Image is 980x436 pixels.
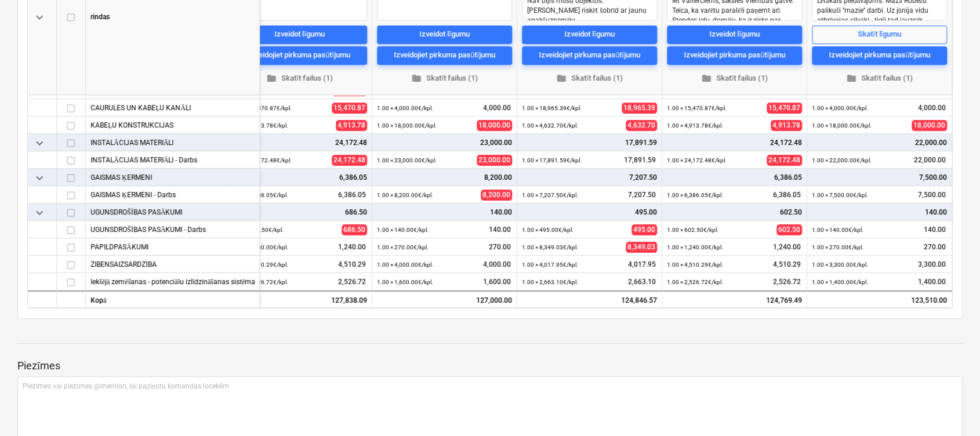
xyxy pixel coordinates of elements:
[812,244,863,250] small: 1.00 × 270.00€ / kpl.
[812,261,868,268] small: 1.00 × 3,300.00€ / kpl.
[522,261,578,268] small: 1.00 × 4,017.95€ / kpl.
[767,155,802,166] span: 24,172.48
[564,28,615,42] div: Izveidot līgumu
[90,99,255,116] div: CAURULES UN KABEĻU KANĀLI
[377,122,437,129] small: 1.00 × 18,000.00€ / kpl.
[539,49,640,63] div: Izveidojiet pirkuma pasūtījumu
[232,204,367,221] div: 686.50
[232,134,367,151] div: 24,172.48
[772,277,802,287] span: 2,526.72
[481,190,512,201] span: 8,200.00
[672,72,797,85] span: Skatīt failus (1)
[667,26,802,44] button: Izveidot līgumu
[917,103,947,113] span: 4,000.00
[917,190,947,200] span: 7,500.00
[627,190,657,200] span: 7,207.50
[232,169,367,186] div: 6,386.05
[622,103,657,114] span: 18,965.39
[667,105,727,111] small: 1.00 × 15,470.87€ / kpl.
[522,157,582,163] small: 1.00 × 17,891.59€ / kpl.
[812,46,947,65] button: Izveidojiet pirkuma pasūtījumu
[232,122,288,129] small: 1.00 × 4,913.78€ / kpl.
[662,290,807,308] div: 124,769.49
[522,204,657,221] div: 495.00
[667,204,802,221] div: 602.50
[626,242,657,253] span: 8,349.03
[377,244,429,250] small: 1.00 × 270.00€ / kpl.
[411,74,422,84] span: folder
[227,290,372,308] div: 127,838.09
[667,192,723,198] small: 1.00 × 6,386.05€ / kpl.
[377,105,433,111] small: 1.00 × 4,000.00€ / kpl.
[377,192,433,198] small: 1.00 × 8,200.00€ / kpl.
[527,72,652,85] span: Skatīt failus (1)
[232,70,367,88] button: Skatīt failus (1)
[812,26,947,44] button: Skatīt līgumu
[667,261,723,268] small: 1.00 × 4,510.29€ / kpl.
[767,103,802,114] span: 15,470.87
[232,105,292,111] small: 1.00 × 15,470.87€ / kpl.
[556,74,567,84] span: folder
[274,28,325,42] div: Izveidot līgumu
[522,105,582,111] small: 1.00 × 18,965.39€ / kpl.
[17,359,963,373] p: Piezīmes
[90,273,255,290] div: Iekšējā zemēšanas - potenciālu izlīdzināšanas sistēma
[667,279,723,285] small: 1.00 × 2,526.72€ / kpl.
[377,227,429,233] small: 1.00 × 140.00€ / kpl.
[667,46,802,65] button: Izveidojiet pirkuma pasūtījumu
[631,224,657,235] span: 495.00
[90,151,255,168] div: INSTALĀCIJAS MATERIĀLI - Darbs
[232,46,367,65] button: Izveidojiet pirkuma pasūtījumu
[522,26,657,44] button: Izveidot līgumu
[917,277,947,287] span: 1,400.00
[377,169,512,186] div: 8,200.00
[337,277,367,287] span: 2,526.72
[232,279,288,285] small: 1.00 × 2,526.72€ / kpl.
[482,103,512,113] span: 4,000.00
[90,169,255,186] div: GAISMAS ĶERMENI
[517,290,662,308] div: 124,846.57
[336,120,367,131] span: 4,913.78
[337,190,367,200] span: 6,386.05
[812,169,947,186] div: 7,500.00
[337,260,367,270] span: 4,510.29
[477,155,512,166] span: 23,000.00
[377,26,512,44] button: Izveidot līgumu
[90,256,255,272] div: ZIBENSAIZSARDZĪBA
[812,192,868,198] small: 1.00 × 7,500.00€ / kpl.
[812,279,868,285] small: 1.00 × 1,400.00€ / kpl.
[667,227,718,233] small: 1.00 × 602.50€ / kpl.
[923,225,947,235] span: 140.00
[332,103,367,114] span: 15,470.87
[522,227,574,233] small: 1.00 × 495.00€ / kpl.
[232,261,288,268] small: 1.00 × 4,510.29€ / kpl.
[771,120,802,131] span: 4,913.78
[626,120,657,131] span: 4,632.70
[812,227,863,233] small: 1.00 × 140.00€ / kpl.
[86,290,260,308] div: Kopā
[522,122,578,129] small: 1.00 × 4,632.70€ / kpl.
[337,242,367,252] span: 1,240.00
[232,26,367,44] button: Izveidot līgumu
[377,279,433,285] small: 1.00 × 1,600.00€ / kpl.
[482,260,512,270] span: 4,000.00
[488,225,512,235] span: 140.00
[32,206,46,220] span: keyboard_arrow_down
[912,120,947,131] span: 18,000.00
[377,204,512,221] div: 140.00
[829,49,930,63] div: Izveidojiet pirkuma pasūtījumu
[627,277,657,287] span: 2,663.10
[812,157,872,163] small: 1.00 × 22,000.00€ / kpl.
[667,70,802,88] button: Skatīt failus (1)
[90,186,255,203] div: GAISMAS ĶERMENI - Darbs
[846,74,856,84] span: folder
[858,28,901,42] div: Skatīt līgumu
[772,242,802,252] span: 1,240.00
[377,157,437,163] small: 1.00 × 23,000.00€ / kpl.
[667,157,727,163] small: 1.00 × 24,172.48€ / kpl.
[394,49,495,63] div: Izveidojiet pirkuma pasūtījumu
[807,290,952,308] div: 123,510.00
[90,221,255,238] div: UGUNSDROŠĪBAS PASĀKUMI - Darbs
[812,204,947,221] div: 140.00
[812,122,872,129] small: 1.00 × 18,000.00€ / kpl.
